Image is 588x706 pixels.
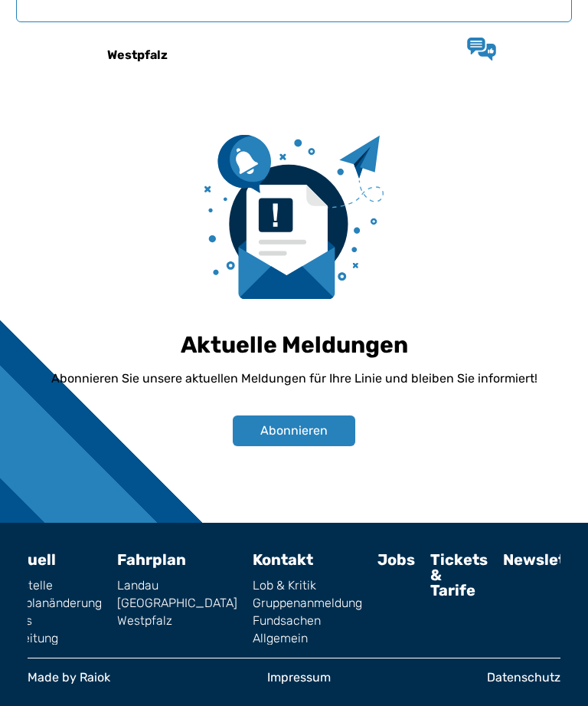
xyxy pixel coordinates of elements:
[49,42,89,56] img: QNV Logo
[253,550,313,569] a: Kontakt
[117,550,186,569] a: Fahrplan
[28,672,110,684] a: Made by Raiok
[204,135,384,299] img: newsletter
[49,37,89,61] a: QNV Logo
[430,550,488,599] a: Tickets & Tarife
[503,550,588,569] a: Newsletter
[530,40,548,58] img: menu
[267,672,331,684] a: Impressum
[253,580,362,592] a: Lob & Kritik
[233,415,355,446] button: Abonnieren
[101,43,174,67] h6: Westpfalz
[181,331,408,359] h1: Aktuelle Meldungen
[253,632,362,645] a: Allgemein
[1,615,102,627] a: News
[260,422,328,440] span: Abonnieren
[467,38,496,61] a: Lob & Kritik
[117,615,237,627] a: Westpfalz
[51,369,537,388] p: Abonnieren Sie unsere aktuellen Meldungen für Ihre Linie und bleiben Sie informiert!
[253,615,362,627] a: Fundsachen
[1,580,102,592] a: Baustelle
[377,550,415,569] a: Jobs
[1,632,102,645] a: Umleitung
[1,550,56,569] a: Aktuell
[1,597,102,609] a: Fahrplanänderung
[117,597,237,609] a: [GEOGRAPHIC_DATA]
[487,672,560,684] a: Datenschutz
[253,597,362,609] a: Gruppenanmeldung
[35,37,239,74] a: Westpfalz
[117,580,237,592] a: Landau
